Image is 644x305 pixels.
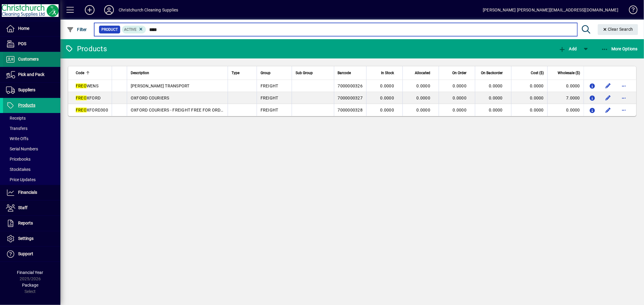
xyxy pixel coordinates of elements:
em: FREO [76,83,87,88]
button: More options [619,81,629,91]
span: FREIGHT [261,96,278,100]
span: WENS [76,83,98,88]
td: 0.0000 [511,92,547,104]
span: Financials [18,190,37,195]
div: Products [65,44,107,54]
span: Barcode [338,70,351,76]
a: Write Offs [3,134,60,144]
span: 0.0000 [489,96,503,100]
span: Price Updates [6,177,36,182]
span: XFORD [76,96,101,100]
span: FREIGHT [261,108,278,112]
span: 0.0000 [417,108,431,112]
div: [PERSON_NAME] [PERSON_NAME][EMAIL_ADDRESS][DOMAIN_NAME] [483,5,618,15]
span: Receipts [6,116,26,121]
span: Write Offs [6,136,28,141]
span: Serial Numbers [6,146,38,151]
span: OXFORD COURIERS - FREIGHT FREE FOR ORDERS OVER $300 PLUS GST [131,108,272,112]
span: Package [22,283,38,288]
span: Home [18,26,29,31]
em: FREO [76,96,87,100]
span: 7000000328 [338,108,363,112]
a: Reports [3,216,60,231]
span: Staff [18,205,27,210]
span: On Backorder [481,70,503,76]
span: 0.0000 [453,83,467,88]
span: FREIGHT [261,83,278,88]
a: Customers [3,52,60,67]
a: Knowledge Base [624,1,636,21]
div: Type [232,70,253,76]
button: Add [557,43,578,54]
div: Christchurch Cleaning Supplies [119,5,178,15]
span: OXFORD COURIERS [131,96,169,100]
a: Support [3,247,60,262]
span: Wholesale ($) [558,70,580,76]
button: More Options [600,43,639,54]
span: Add [559,46,577,51]
span: Suppliers [18,87,35,92]
button: Edit [603,93,613,103]
div: Group [261,70,288,76]
a: Settings [3,231,60,246]
a: Home [3,21,60,36]
span: Stocktakes [6,167,30,172]
a: POS [3,36,60,52]
span: Cost ($) [531,70,544,76]
a: Staff [3,200,60,215]
button: Profile [99,5,119,15]
span: Reports [18,221,33,225]
td: 0.0000 [547,104,584,116]
button: Clear [598,24,638,35]
span: Pick and Pack [18,72,44,77]
button: More options [619,105,629,115]
span: Products [18,103,35,108]
a: Transfers [3,123,60,134]
div: On Backorder [479,70,508,76]
span: 0.0000 [489,83,503,88]
span: 7000000326 [338,83,363,88]
a: Pricebooks [3,154,60,164]
span: Clear Search [603,27,633,32]
span: Allocated [415,70,430,76]
td: 7.0000 [547,92,584,104]
span: Customers [18,57,39,61]
div: Sub Group [296,70,330,76]
div: Allocated [406,70,436,76]
span: Transfers [6,126,27,131]
div: In Stock [370,70,399,76]
td: 0.0000 [547,80,584,92]
a: Receipts [3,113,60,123]
div: Code [76,70,108,76]
span: 0.0000 [417,96,431,100]
a: Price Updates [3,175,60,185]
a: Suppliers [3,83,60,98]
span: 0.0000 [417,83,431,88]
span: Code [76,70,84,76]
span: XFORD300 [76,108,108,112]
div: Description [131,70,224,76]
a: Stocktakes [3,164,60,175]
button: Edit [603,81,613,91]
button: Add [80,5,99,15]
td: 0.0000 [511,104,547,116]
div: On Order [443,70,472,76]
span: Filter [67,27,87,32]
span: 0.0000 [489,108,503,112]
button: Edit [603,105,613,115]
em: FREO [76,108,87,112]
button: Filter [65,24,88,35]
td: 0.0000 [511,80,547,92]
span: Support [18,251,33,256]
span: Product [101,27,118,33]
span: 7000000327 [338,96,363,100]
span: On Order [452,70,466,76]
a: Serial Numbers [3,144,60,154]
span: Financial Year [17,270,43,275]
mat-chip: Activation Status: Active [122,26,146,33]
span: 0.0000 [380,96,394,100]
button: More options [619,93,629,103]
span: 0.0000 [380,108,394,112]
span: Sub Group [296,70,313,76]
a: Financials [3,185,60,200]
